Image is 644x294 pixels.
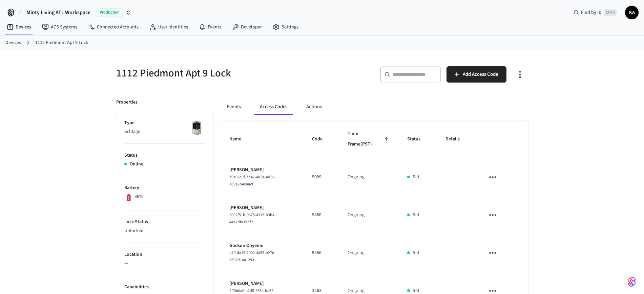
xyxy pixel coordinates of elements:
[229,204,296,211] p: [PERSON_NAME]
[413,249,419,256] p: Set
[413,211,419,219] p: Set
[37,21,83,33] a: ACS Systems
[229,242,296,249] p: Godson Onyeme
[124,251,205,258] p: Location
[628,276,636,287] img: SeamLogoGradient.69752ec5.svg
[446,66,506,83] button: Add Access Code
[188,119,205,136] img: Schlage Sense Smart Deadbolt with Camelot Trim, Front
[35,39,88,46] a: 1112 Piedmont Apt 9 Lock
[301,99,327,115] button: Actions
[134,193,143,200] p: 36%
[339,196,399,234] td: Ongoing
[116,66,318,80] h5: 1112 Piedmont Apt 9 Lock
[229,174,276,187] span: 79a02c8f-7b42-4d8e-ad36-76918b4caacf
[124,152,205,159] p: Status
[229,134,250,144] span: Name
[348,129,391,150] span: Time Frame(PST)
[625,6,639,19] button: KA
[124,119,205,127] p: Type
[144,21,193,33] a: User Identities
[568,6,622,19] div: Find by IDCtrl K
[407,134,429,144] span: Status
[5,39,21,46] a: Devices
[413,174,419,181] p: Set
[581,9,602,16] span: Find by ID
[221,99,246,115] button: Events
[83,21,144,33] a: Connected Accounts
[26,8,90,17] span: Minty Living ATL Workspace
[221,99,528,115] div: ant example
[445,134,469,144] span: Details
[312,174,331,181] p: 5099
[1,21,37,33] a: Devices
[124,284,205,291] p: Capabilities
[124,260,205,267] p: —
[312,249,331,256] p: 9556
[229,166,296,174] p: [PERSON_NAME]
[339,234,399,272] td: Ongoing
[116,99,138,106] p: Properties
[124,219,205,226] p: Lock Status
[312,211,331,219] p: 5486
[267,21,304,33] a: Settings
[626,6,638,19] span: KA
[130,161,143,168] p: Online
[339,158,399,196] td: Ongoing
[193,21,227,33] a: Events
[124,128,205,135] p: Schlage
[604,9,617,16] span: Ctrl K
[229,250,275,263] span: e4f1da15-2002-4a55-b276-5892d1aa1293
[229,212,276,225] span: 3002f51b-9675-4335-b3b4-44a2dfe1bcf2
[463,70,498,79] span: Add Access Code
[96,8,123,17] span: Production
[254,99,293,115] button: Access Codes
[124,227,205,234] p: Unlocked
[227,21,267,33] a: Developer
[124,184,205,191] p: Battery
[312,134,331,144] span: Code
[229,280,296,287] p: [PERSON_NAME]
